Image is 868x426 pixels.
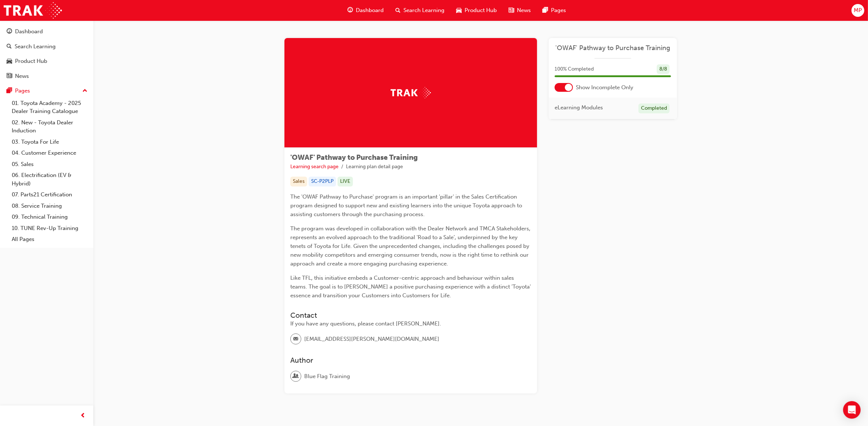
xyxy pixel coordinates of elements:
[3,25,90,38] a: Dashboard
[456,6,462,15] span: car-icon
[9,223,90,234] a: 10. TUNE Rev-Up Training
[555,65,594,73] span: 100 % Completed
[347,6,353,15] span: guage-icon
[346,163,403,171] li: Learning plan detail page
[657,64,670,74] div: 8 / 8
[3,40,90,53] a: Search Learning
[854,6,862,15] span: MP
[293,372,298,381] span: user-icon
[7,29,12,35] span: guage-icon
[537,3,572,18] a: pages-iconPages
[450,3,503,18] a: car-iconProduct Hub
[15,87,30,95] div: Pages
[356,6,384,15] span: Dashboard
[3,69,90,83] a: News
[576,83,633,92] span: Show Incomplete Only
[304,372,350,381] span: Blue Flag Training
[3,84,90,98] button: Pages
[290,193,524,218] span: The 'OWAF Pathway to Purchase' program is an important 'pillar' in the Sales Certification progra...
[342,3,390,18] a: guage-iconDashboard
[9,136,90,148] a: 03. Toyota For Life
[9,189,90,200] a: 07. Parts21 Certification
[7,58,12,65] span: car-icon
[290,356,531,365] h3: Author
[4,2,62,19] img: Trak
[9,117,90,136] a: 02. New - Toyota Dealer Induction
[15,27,43,36] div: Dashboard
[290,153,418,162] span: 'OWAF' Pathway to Purchase Training
[508,6,514,15] span: news-icon
[15,72,29,80] div: News
[9,170,90,189] a: 06. Electrification (EV & Hybrid)
[403,6,444,15] span: Search Learning
[9,159,90,170] a: 05. Sales
[338,177,353,186] div: LIVE
[15,42,56,51] div: Search Learning
[9,211,90,223] a: 09. Technical Training
[7,73,12,80] span: news-icon
[290,311,531,320] h3: Contact
[395,6,401,15] span: search-icon
[9,147,90,159] a: 04. Customer Experience
[555,103,603,112] span: eLearning Modules
[3,23,90,84] button: DashboardSearch LearningProduct HubNews
[843,401,861,419] div: Open Intercom Messenger
[290,177,307,186] div: Sales
[304,335,439,343] span: [EMAIL_ADDRESS][PERSON_NAME][DOMAIN_NAME]
[9,234,90,245] a: All Pages
[7,88,12,94] span: pages-icon
[7,44,12,50] span: search-icon
[555,44,671,52] a: 'OWAF' Pathway to Purchase Training
[9,98,90,117] a: 01. Toyota Academy - 2025 Dealer Training Catalogue
[309,177,336,186] div: SC-P2PLP
[293,335,298,344] span: email-icon
[290,163,339,170] a: Learning search page
[638,103,670,113] div: Completed
[81,411,86,421] span: prev-icon
[390,3,450,18] a: search-iconSearch Learning
[82,86,87,96] span: up-icon
[15,57,47,65] div: Product Hub
[290,225,532,267] span: The program was developed in collaboration with the Dealer Network and TMCA Stakeholders, represe...
[9,200,90,212] a: 08. Service Training
[517,6,531,15] span: News
[852,4,864,17] button: MP
[551,6,566,15] span: Pages
[391,87,431,98] img: Trak
[290,320,531,328] div: If you have any questions, please contact [PERSON_NAME].
[3,54,90,68] a: Product Hub
[290,275,532,299] span: Like TFL, this initiative embeds a Customer-centric approach and behaviour within sales teams. Th...
[465,6,497,15] span: Product Hub
[543,6,548,15] span: pages-icon
[503,3,537,18] a: news-iconNews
